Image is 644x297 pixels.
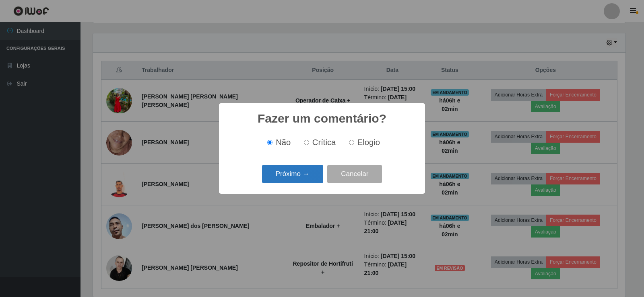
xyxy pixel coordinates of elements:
span: Não [276,138,291,147]
input: Crítica [304,140,309,145]
h2: Fazer um comentário? [258,111,386,126]
input: Não [267,140,272,145]
button: Cancelar [327,165,382,184]
span: Elogio [357,138,380,147]
button: Próximo → [262,165,323,184]
span: Crítica [312,138,336,147]
input: Elogio [349,140,354,145]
